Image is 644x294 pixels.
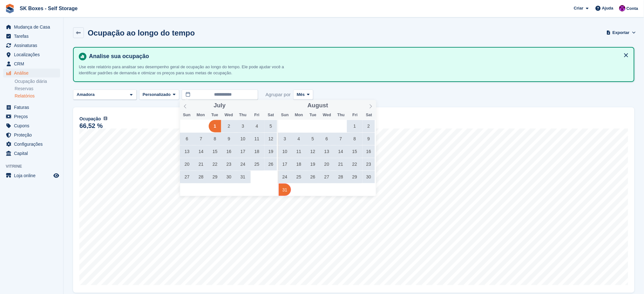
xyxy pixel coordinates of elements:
[279,171,291,183] span: August 24, 2025
[292,113,306,117] span: Mon
[307,133,319,145] span: August 5, 2025
[627,5,638,12] span: Conta
[17,3,80,14] a: SK Boxes - Self Storage
[293,145,305,158] span: August 11, 2025
[209,171,221,183] span: July 29, 2025
[306,113,320,117] span: Tue
[223,145,235,158] span: July 16, 2025
[3,130,60,139] a: menu
[321,145,333,158] span: August 13, 2025
[265,133,277,145] span: July 12, 2025
[279,184,291,196] span: August 31, 2025
[237,133,249,145] span: July 10, 2025
[3,32,60,41] a: menu
[362,113,376,117] span: Sat
[293,90,313,100] button: Mês
[307,171,319,183] span: August 26, 2025
[181,158,193,170] span: July 20, 2025
[613,30,629,36] span: Exportar
[335,145,347,158] span: August 14, 2025
[293,133,305,145] span: August 4, 2025
[363,133,375,145] span: August 9, 2025
[349,158,361,170] span: August 22, 2025
[574,5,583,11] span: Criar
[143,91,171,98] span: Personalizado
[79,116,101,122] span: Ocupação
[321,171,333,183] span: August 27, 2025
[321,133,333,145] span: August 6, 2025
[3,69,60,77] a: menu
[279,145,291,158] span: August 10, 2025
[139,90,179,100] button: Personalizado
[335,158,347,170] span: August 21, 2025
[195,158,207,170] span: July 21, 2025
[602,5,613,11] span: Ajuda
[181,171,193,183] span: July 27, 2025
[320,113,334,117] span: Wed
[349,171,361,183] span: August 29, 2025
[251,145,263,158] span: July 18, 2025
[181,145,193,158] span: July 13, 2025
[3,171,60,180] a: menu
[222,113,236,117] span: Wed
[265,158,277,170] span: July 26, 2025
[181,133,193,145] span: July 6, 2025
[223,120,235,132] span: July 2, 2025
[79,123,103,129] div: 66,52 %
[349,133,361,145] span: August 8, 2025
[209,133,221,145] span: July 8, 2025
[3,59,60,68] a: menu
[15,78,60,84] a: Ocupação diária
[3,149,60,158] a: menu
[307,158,319,170] span: August 19, 2025
[321,158,333,170] span: August 20, 2025
[266,90,291,100] span: Agrupar por
[14,121,52,130] span: Cupons
[608,27,634,38] button: Exportar
[194,113,208,117] span: Mon
[363,158,375,170] span: August 23, 2025
[14,171,52,180] span: Loja online
[209,145,221,158] span: July 15, 2025
[237,120,249,132] span: July 3, 2025
[76,91,97,98] div: Amadora
[14,32,52,41] span: Tarefas
[237,158,249,170] span: July 24, 2025
[264,113,278,117] span: Sat
[214,103,226,109] span: July
[14,149,52,158] span: Capital
[278,113,292,117] span: Sun
[3,50,60,59] a: menu
[349,145,361,158] span: August 15, 2025
[251,133,263,145] span: July 11, 2025
[86,53,629,60] h4: Analise sua ocupação
[180,113,194,117] span: Sun
[237,145,249,158] span: July 17, 2025
[293,171,305,183] span: August 25, 2025
[265,120,277,132] span: July 5, 2025
[14,23,52,31] span: Mudança de Casa
[335,171,347,183] span: August 28, 2025
[279,158,291,170] span: August 17, 2025
[223,171,235,183] span: July 30, 2025
[226,102,246,109] input: Year
[236,113,250,117] span: Thu
[52,172,60,179] a: Loja de pré-visualização
[14,50,52,59] span: Localizações
[223,158,235,170] span: July 23, 2025
[15,86,60,92] a: Reservas
[3,23,60,31] a: menu
[349,120,361,132] span: August 1, 2025
[208,113,222,117] span: Tue
[195,145,207,158] span: July 14, 2025
[14,69,52,77] span: Análise
[6,163,63,170] span: Vitrine
[307,145,319,158] span: August 12, 2025
[209,158,221,170] span: July 22, 2025
[14,103,52,112] span: Faturas
[363,171,375,183] span: August 30, 2025
[88,29,195,37] h2: Ocupação ao longo do tempo
[363,145,375,158] span: August 16, 2025
[14,112,52,121] span: Preços
[14,59,52,68] span: CRM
